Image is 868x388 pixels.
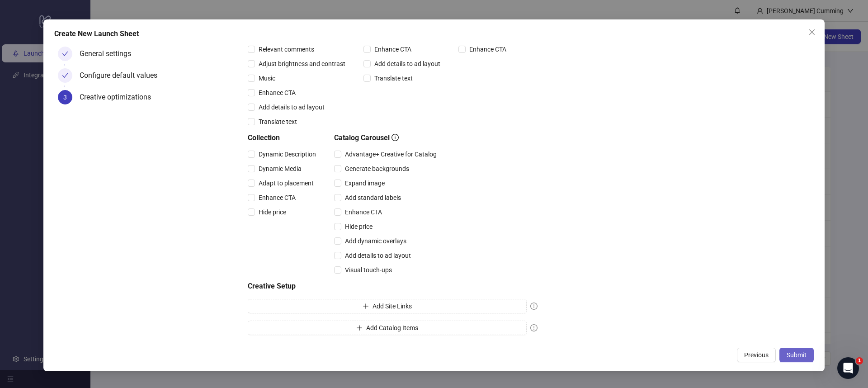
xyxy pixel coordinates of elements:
[255,178,317,188] span: Adapt to placement
[248,132,320,143] h5: Collection
[54,28,814,39] div: Create New Launch Sheet
[255,193,299,203] span: Enhance CTA
[341,236,410,246] span: Add dynamic overlays
[248,281,538,292] h5: Creative Setup
[371,44,415,54] span: Enhance CTA
[80,47,138,61] div: General settings
[255,164,305,174] span: Dynamic Media
[80,68,165,83] div: Configure default values
[341,207,386,217] span: Enhance CTA
[837,357,859,379] iframe: Intercom live chat
[371,73,416,83] span: Translate text
[255,149,320,159] span: Dynamic Description
[373,303,412,310] span: Add Site Links
[341,251,415,260] span: Add details to ad layout
[62,51,68,57] span: check
[787,351,807,359] span: Submit
[341,265,396,275] span: Visual touch-ups
[392,134,399,141] span: info-circle
[255,59,349,69] span: Adjust brightness and contrast
[341,178,388,188] span: Expand image
[248,299,527,313] button: Add Site Links
[530,324,538,331] span: exclamation-circle
[341,222,376,232] span: Hide price
[255,44,318,54] span: Relevant comments
[744,351,769,359] span: Previous
[341,149,440,159] span: Advantage+ Creative for Catalog
[371,59,444,69] span: Add details to ad layout
[255,73,279,83] span: Music
[366,324,418,331] span: Add Catalog Items
[737,348,776,362] button: Previous
[856,357,863,364] span: 1
[255,102,328,112] span: Add details to ad layout
[248,321,527,335] button: Add Catalog Items
[255,207,290,217] span: Hide price
[63,94,67,101] span: 3
[334,132,440,143] h5: Catalog Carousel
[363,303,369,309] span: plus
[530,303,538,310] span: exclamation-circle
[80,90,158,104] div: Creative optimizations
[805,25,819,39] button: Close
[62,72,68,79] span: check
[341,164,413,174] span: Generate backgrounds
[341,193,405,203] span: Add standard labels
[255,88,299,98] span: Enhance CTA
[779,348,814,362] button: Submit
[466,44,510,54] span: Enhance CTA
[808,28,816,36] span: close
[356,325,363,331] span: plus
[255,117,301,127] span: Translate text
